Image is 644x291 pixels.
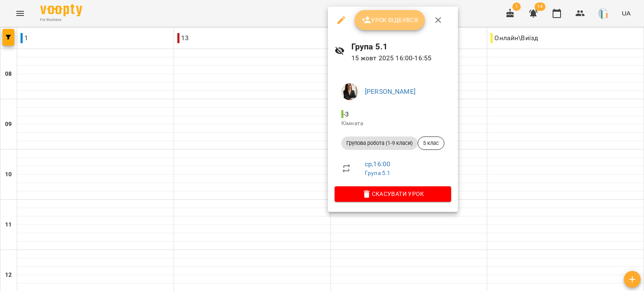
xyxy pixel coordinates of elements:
[365,170,390,176] a: Група 5.1
[355,10,425,30] button: Урок відбувся
[418,136,444,150] div: 5 клас
[341,189,444,199] span: Скасувати Урок
[341,119,444,128] p: Кімната
[365,160,390,168] a: ср , 16:00
[351,40,451,53] h6: Група 5.1
[351,53,451,63] p: 15 жовт 2025 16:00 - 16:55
[341,139,418,147] span: Групова робота (1-9 класи)
[365,88,415,95] a: [PERSON_NAME]
[361,15,418,25] span: Урок відбувся
[418,139,444,147] span: 5 клас
[341,110,351,118] span: - 3
[335,186,451,201] button: Скасувати Урок
[341,83,358,100] img: 767302f1b9b7018f3e7d2d8cc4739cd7.jpg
